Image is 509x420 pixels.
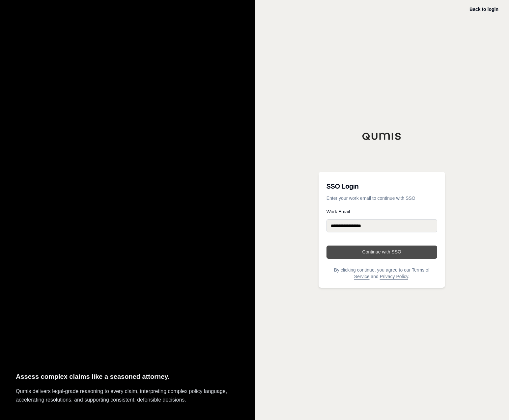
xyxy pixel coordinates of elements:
[16,371,239,382] p: Assess complex claims like a seasoned attorney.
[16,387,239,404] p: Qumis delivers legal-grade reasoning to every claim, interpreting complex policy language, accele...
[326,209,437,214] label: Work Email
[326,180,437,193] h3: SSO Login
[326,246,437,259] button: Continue with SSO
[380,274,408,279] a: Privacy Policy
[326,195,437,201] p: Enter your work email to continue with SSO
[362,132,402,140] img: Qumis
[469,7,498,12] a: Back to login
[354,267,430,279] a: Terms of Service
[326,267,437,280] p: By clicking continue, you agree to our and .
